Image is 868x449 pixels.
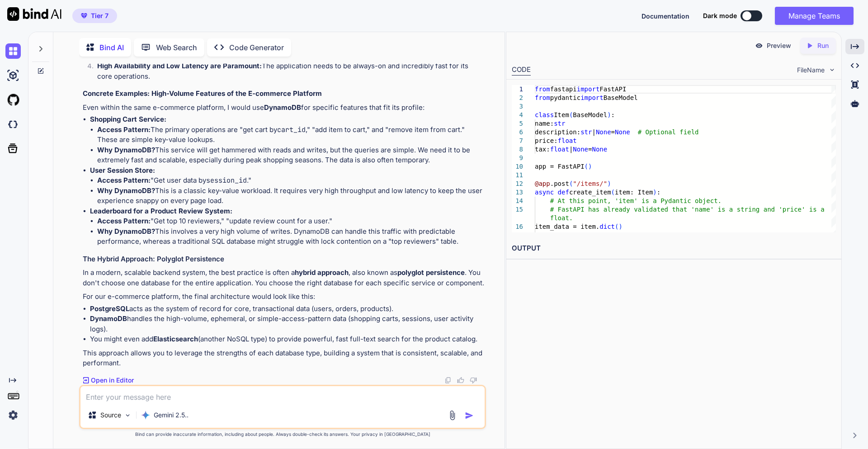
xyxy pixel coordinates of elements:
[97,217,151,225] strong: Access Pattern:
[557,232,611,239] span: [DOMAIN_NAME]:
[535,111,554,118] span: class
[550,94,580,101] span: pydantic
[447,410,458,421] img: attachment
[611,189,614,196] span: (
[97,227,155,236] strong: Why DynamoDB?
[642,12,689,20] span: Documentation
[557,189,569,196] span: def
[642,11,689,21] button: Documentation
[535,180,550,187] span: @app
[550,232,557,239] span: if
[637,128,698,136] span: # Optional field
[618,223,622,230] span: )
[90,61,484,81] li: The application needs to be always-on and incredibly fast for its core operations.
[615,128,630,136] span: None
[512,65,531,76] div: CODE
[755,42,763,50] img: preview
[588,146,592,153] span: =
[97,227,484,247] li: This involves a very high volume of writes. DynamoDB can handle this traffic with predictable per...
[206,176,247,185] code: session_id
[550,206,740,213] span: # FastAPI has already validated that 'name' is a s
[264,103,301,112] strong: DynamoDB
[512,180,523,188] div: 12
[512,231,523,240] div: 17
[5,92,21,108] img: githubLight
[153,335,198,343] strong: Elasticsearch
[703,11,737,20] span: Dark mode
[5,117,21,132] img: darkCloudIdeIcon
[573,146,588,153] span: None
[83,292,484,302] p: For our e-commerce platform, the final architecture would look like this:
[580,128,592,136] span: str
[512,205,523,214] div: 15
[535,146,550,153] span: tax:
[277,125,306,134] code: cart_id
[512,154,523,162] div: 9
[97,216,484,227] li: "Get top 10 reviewers," "update review count for a user."
[828,66,836,74] img: chevron down
[653,189,656,196] span: )
[470,377,477,384] img: dislike
[91,376,134,385] p: Open in Editor
[741,206,824,213] span: tring and 'price' is a
[550,180,569,187] span: .post
[580,94,604,101] span: import
[91,11,108,20] span: Tier 7
[90,314,484,334] li: handles the high-volume, ephemeral, or simple-access-pattern data (shopping carts, sessions, user...
[5,407,21,423] img: settings
[5,43,21,59] img: chat
[588,163,592,170] span: )
[535,137,558,144] span: price:
[7,7,61,21] img: Bind AI
[573,180,607,187] span: "/items/"
[599,223,615,230] span: dict
[512,188,523,197] div: 13
[100,411,121,420] p: Source
[97,61,262,70] strong: High Availability and Low Latency are Paramount:
[592,128,595,136] span: |
[550,85,576,93] span: fastapi
[154,411,189,420] p: Gemini 2.5..
[557,137,576,144] span: float
[550,197,721,204] span: # At this point, 'item' is a Pydantic object.
[512,197,523,205] div: 14
[97,176,151,184] strong: Access Pattern:
[535,163,585,170] span: app = FastAPI
[767,41,791,50] p: Preview
[775,7,854,25] button: Manage Teams
[97,175,484,186] li: "Get user data by ."
[90,166,155,175] strong: User Session Store:
[295,268,349,277] strong: hybrid approach
[512,94,523,102] div: 2
[615,223,618,230] span: (
[797,66,825,75] span: FileName
[512,137,523,145] div: 7
[141,411,150,420] img: Gemini 2.5 Pro
[90,304,484,314] li: acts as the system of record for core, transactional data (users, orders, products).
[512,102,523,111] div: 3
[90,207,232,215] strong: Leaderboard for a Product Review System:
[457,377,464,384] img: like
[611,128,614,136] span: =
[535,85,550,93] span: from
[124,411,132,419] img: Pick Models
[97,146,155,154] strong: Why DynamoDB?
[569,111,573,118] span: (
[607,180,611,187] span: )
[569,146,573,153] span: |
[615,189,653,196] span: item: Item
[83,254,484,265] h3: The Hybrid Approach: Polyglot Persistence
[90,334,484,345] li: You might even add (another NoSQL type) to provide powerful, fast full-text search for the produc...
[603,94,637,101] span: BaseModel
[97,186,484,206] li: This is a classic key-value workload. It requires very high throughput and low latency to keep th...
[569,180,573,187] span: (
[97,145,484,165] li: This service will get hammered with reads and writes, but the queries are simple. We need it to b...
[611,111,614,118] span: :
[512,111,523,119] div: 4
[72,9,117,23] button: premiumTier 7
[444,377,452,384] img: copy
[512,145,523,154] div: 8
[573,111,607,118] span: BaseModel
[83,348,484,369] p: This approach allows you to leverage the strengths of each database type, building a system that ...
[535,223,599,230] span: item_data = item.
